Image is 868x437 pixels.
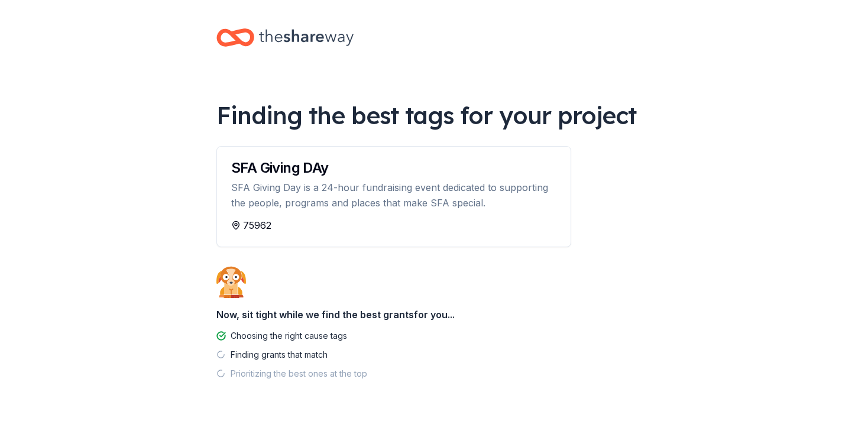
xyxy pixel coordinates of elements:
[216,99,652,132] div: Finding the best tags for your project
[231,180,556,211] div: SFA Giving Day is a 24-hour fundraising event dedicated to supporting the people, programs and pl...
[216,303,652,326] div: Now, sit tight while we find the best grants for you...
[216,266,246,298] img: Dog waiting patiently
[231,367,367,381] div: Prioritizing the best ones at the top
[231,329,347,343] div: Choosing the right cause tags
[231,348,328,362] div: Finding grants that match
[231,161,556,175] div: SFA Giving DAy
[231,218,556,232] div: 75962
